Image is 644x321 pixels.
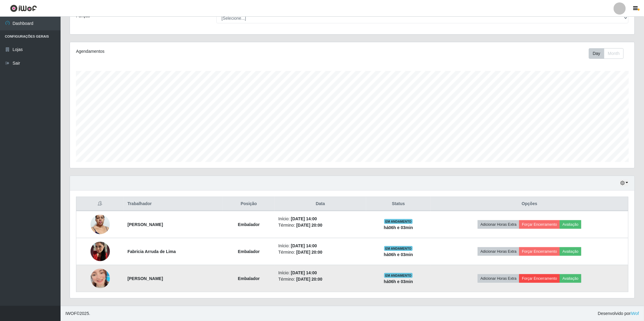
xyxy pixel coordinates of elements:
strong: há 06 h e 03 min [384,252,413,257]
button: Adicionar Horas Extra [478,247,519,256]
img: 1757779706690.jpeg [91,261,110,296]
button: Forçar Encerramento [519,220,560,229]
button: Avaliação [560,247,581,256]
a: iWof [631,311,639,316]
span: EM ANDAMENTO [384,273,413,278]
time: [DATE] 20:00 [296,250,322,255]
th: Opções [431,197,628,211]
button: Avaliação [560,220,581,229]
li: Término: [279,222,362,228]
div: Toolbar with button groups [589,48,629,59]
th: Data [275,197,366,211]
span: © 2025 . [65,310,90,317]
th: Trabalhador [124,197,223,211]
strong: Fabricia Arruda de Lima [127,249,176,254]
li: Término: [279,276,362,282]
button: Avaliação [560,274,581,283]
button: Month [604,48,624,59]
span: EM ANDAMENTO [384,246,413,251]
strong: Embalador [238,222,260,227]
button: Forçar Encerramento [519,274,560,283]
time: [DATE] 14:00 [291,270,317,275]
span: EM ANDAMENTO [384,219,413,224]
button: Forçar Encerramento [519,247,560,256]
th: Status [366,197,431,211]
li: Término: [279,249,362,255]
div: Agendamentos [76,48,301,55]
li: Início: [279,270,362,276]
span: Desenvolvido por [598,310,639,317]
strong: Embalador [238,249,260,254]
li: Início: [279,243,362,249]
time: [DATE] 14:00 [291,216,317,221]
strong: [PERSON_NAME] [127,276,163,281]
img: CoreUI Logo [10,5,37,12]
div: First group [589,48,624,59]
time: [DATE] 14:00 [291,243,317,248]
img: 1701877774523.jpeg [91,211,110,237]
li: Início: [279,216,362,222]
button: Adicionar Horas Extra [478,274,519,283]
strong: há 06 h e 03 min [384,225,413,230]
strong: Embalador [238,276,260,281]
th: Posição [223,197,275,211]
button: Adicionar Horas Extra [478,220,519,229]
time: [DATE] 20:00 [296,223,322,228]
strong: há 06 h e 03 min [384,279,413,284]
button: Day [589,48,604,59]
strong: [PERSON_NAME] [127,222,163,227]
span: IWOF [65,311,77,316]
time: [DATE] 20:00 [296,277,322,282]
img: 1734129237626.jpeg [91,234,110,269]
